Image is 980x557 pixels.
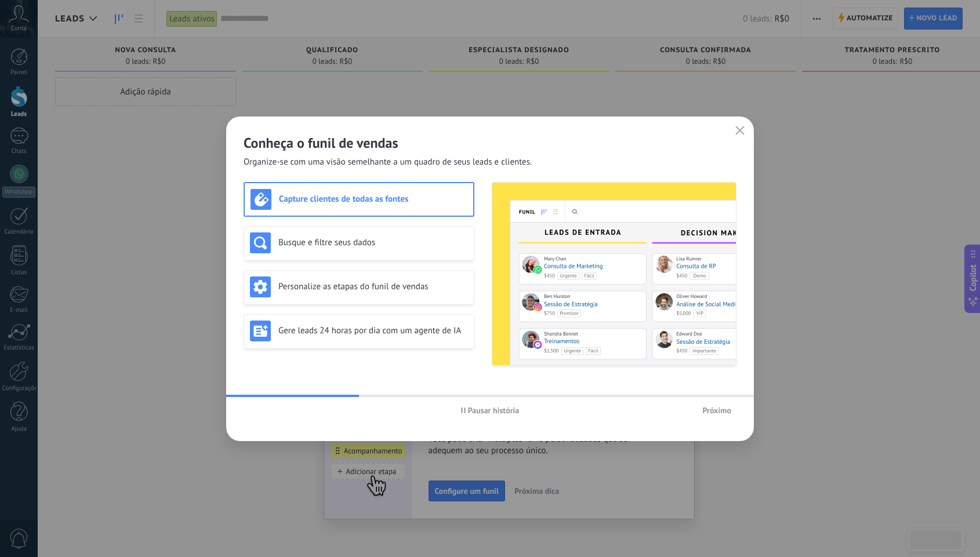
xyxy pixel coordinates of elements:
[244,156,532,168] span: Organize-se com uma visão semelhante a um quadro de seus leads e clientes.
[468,406,520,414] span: Pausar história
[456,402,525,419] button: Pausar história
[278,237,468,248] h3: Busque e filtre seus dados
[697,402,736,419] button: Próximo
[278,325,468,336] h3: Gere leads 24 horas por dia com um agente de IA
[279,194,467,205] h3: Capture clientes de todas as fontes
[278,281,468,292] h3: Personalize as etapas do funil de vendas
[244,134,736,152] h2: Conheça o funil de vendas
[702,406,731,414] span: Próximo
